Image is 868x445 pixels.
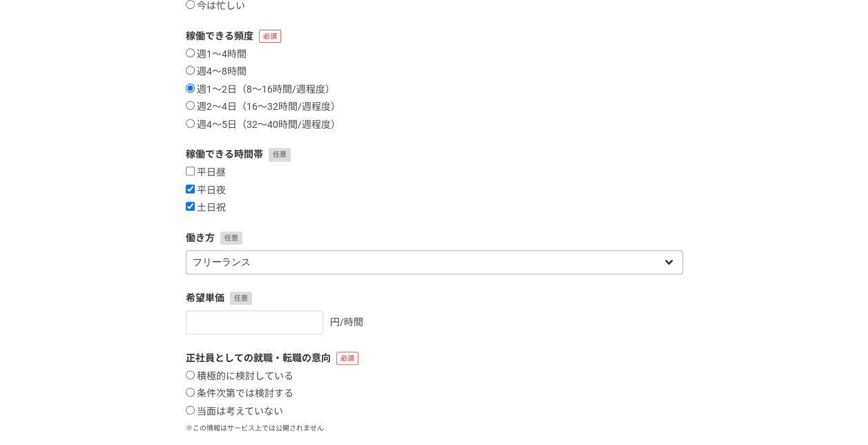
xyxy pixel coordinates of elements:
[186,48,195,57] input: 週1〜4時間
[186,66,195,75] input: 週4〜8時間
[330,316,363,328] span: 円/時間
[186,84,195,93] input: 週1〜2日（8〜16時間/週程度）
[186,202,226,214] label: 土日祝
[186,147,683,162] label: 稼働できる時間帯
[186,48,247,61] label: 週1〜4時間
[186,231,683,245] label: 働き方
[186,423,683,433] p: ※この情報はサービス上では公開されません
[186,66,247,78] label: 週4〜8時間
[186,388,293,400] label: 条件次第では検討する
[186,119,195,128] input: 週4〜5日（32〜40時間/週程度）
[186,167,195,176] input: 平日昼
[186,351,683,366] label: 正社員としての就職・転職の意向
[186,101,340,113] label: 週2〜4日（16〜32時間/週程度）
[186,291,683,305] label: 希望単価
[186,184,226,197] label: 平日夜
[186,406,283,418] label: 当面は考えていない
[186,388,195,397] input: 条件次第では検討する
[186,84,335,96] label: 週1〜2日（8〜16時間/週程度）
[186,202,195,211] input: 土日祝
[186,184,195,193] input: 平日夜
[186,406,195,415] input: 当面は考えていない
[186,370,293,383] label: 積極的に検討している
[186,370,195,379] input: 積極的に検討している
[186,101,195,110] input: 週2〜4日（16〜32時間/週程度）
[186,167,226,179] label: 平日昼
[186,119,340,131] label: 週4〜5日（32〜40時間/週程度）
[186,29,683,44] label: 稼働できる頻度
